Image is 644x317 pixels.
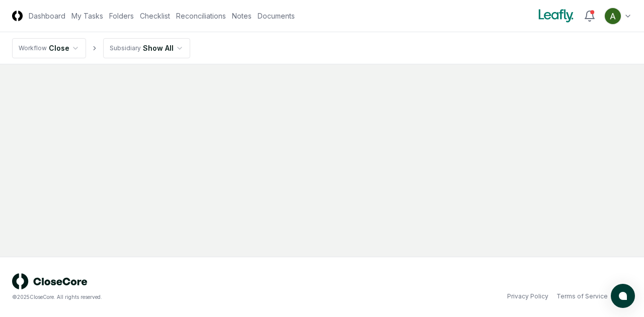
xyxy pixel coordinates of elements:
a: Notes [232,11,252,21]
a: Privacy Policy [507,292,548,301]
nav: breadcrumb [12,38,190,58]
img: ACg8ocKKg2129bkBZaX4SAoUQtxLaQ4j-f2PQjMuak4pDCyzCI-IvA=s96-c [605,8,621,24]
a: Dashboard [29,11,65,21]
a: Folders [109,11,134,21]
a: Documents [258,11,295,21]
a: Terms of Service [556,292,608,301]
img: logo [12,273,88,289]
div: © 2025 CloseCore. All rights reserved. [12,293,322,301]
button: atlas-launcher [611,284,635,308]
img: Leafly logo [536,8,576,24]
a: Checklist [140,11,170,21]
img: Logo [12,11,23,21]
div: Workflow [19,44,47,53]
div: Subsidiary [110,44,141,53]
a: My Tasks [71,11,103,21]
a: Reconciliations [176,11,226,21]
